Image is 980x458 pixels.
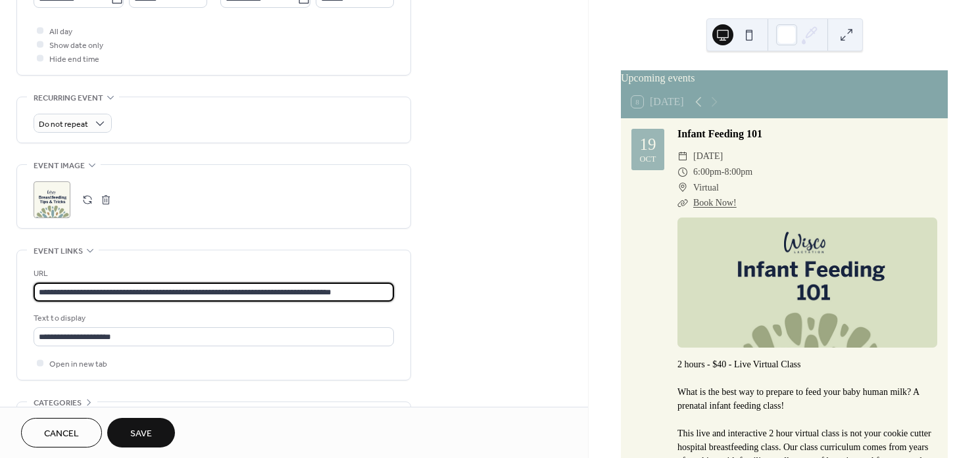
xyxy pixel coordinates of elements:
[21,418,102,447] button: Cancel
[724,164,752,180] span: 8:00pm
[44,427,79,441] span: Cancel
[34,181,70,218] div: ;
[49,53,99,66] span: Hide end time
[34,244,83,258] span: Event links
[49,357,107,371] span: Open in new tab
[34,159,85,173] span: Event image
[107,418,175,447] button: Save
[130,427,152,441] span: Save
[693,198,737,208] a: Book Now!
[621,70,948,86] div: Upcoming events
[693,180,719,196] span: Virtual
[722,164,725,180] span: -
[693,164,722,180] span: 6:00pm
[677,195,688,211] div: ​
[17,402,410,430] div: •••
[39,117,88,132] span: Do not repeat
[34,311,391,325] div: Text to display
[34,91,103,105] span: Recurring event
[677,180,688,196] div: ​
[677,128,762,139] a: Infant Feeding 101
[34,267,391,281] div: URL
[640,155,656,164] div: Oct
[34,396,82,410] span: Categories
[677,164,688,180] div: ​
[49,39,103,53] span: Show date only
[49,25,72,39] span: All day
[640,136,656,152] div: 19
[677,149,688,164] div: ​
[693,149,723,164] span: [DATE]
